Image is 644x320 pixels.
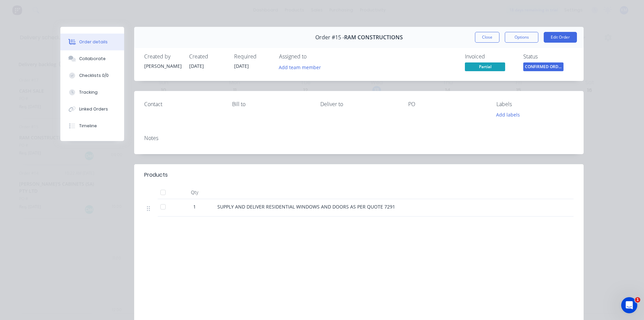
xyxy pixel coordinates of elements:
[275,62,325,72] button: Add team member
[79,123,97,129] div: Timeline
[79,56,106,62] div: Collaborate
[60,34,124,50] button: Order details
[60,67,124,84] button: Checklists 0/0
[217,203,395,210] span: SUPPLY AND DELIVER RESIDENTIAL WINDOWS AND DOORS AS PER QUOTE 7291
[144,62,181,70] div: [PERSON_NAME]
[189,63,204,69] span: [DATE]
[635,297,640,303] span: 1
[523,62,563,71] span: CONFIRMED ORDE...
[174,186,215,199] div: Qty
[465,62,505,71] span: Partial
[193,203,196,210] span: 1
[144,101,221,107] div: Contact
[279,62,325,72] button: Add team member
[79,39,108,45] div: Order details
[315,34,344,41] span: Order #15 -
[79,73,109,79] div: Checklists 0/0
[279,53,346,60] div: Assigned to
[60,118,124,134] button: Timeline
[79,106,108,112] div: Linked Orders
[234,63,249,69] span: [DATE]
[144,53,181,60] div: Created by
[544,32,577,43] button: Edit Order
[232,101,309,107] div: Bill to
[189,53,226,60] div: Created
[144,135,574,141] div: Notes
[505,32,538,43] button: Options
[320,101,397,107] div: Deliver to
[408,101,485,107] div: PO
[475,32,499,43] button: Close
[344,34,403,41] span: RAM CONSTRUCTIONS
[523,53,574,60] div: Status
[496,101,574,107] div: Labels
[144,171,168,179] div: Products
[523,62,563,73] button: CONFIRMED ORDE...
[60,101,124,118] button: Linked Orders
[465,53,515,60] div: Invoiced
[234,53,271,60] div: Required
[492,110,523,119] button: Add labels
[79,89,98,95] div: Tracking
[60,84,124,101] button: Tracking
[60,50,124,67] button: Collaborate
[621,297,637,313] iframe: Intercom live chat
